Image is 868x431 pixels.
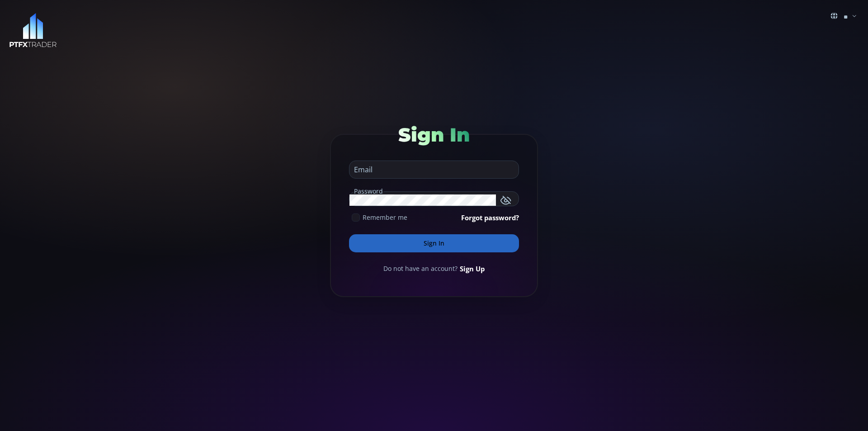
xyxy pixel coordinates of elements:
[349,234,519,252] button: Sign In
[398,123,470,147] span: Sign In
[363,213,407,222] span: Remember me
[460,264,485,274] a: Sign Up
[461,213,519,223] a: Forgot password?
[349,264,519,274] div: Do not have an account?
[9,13,57,48] img: LOGO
